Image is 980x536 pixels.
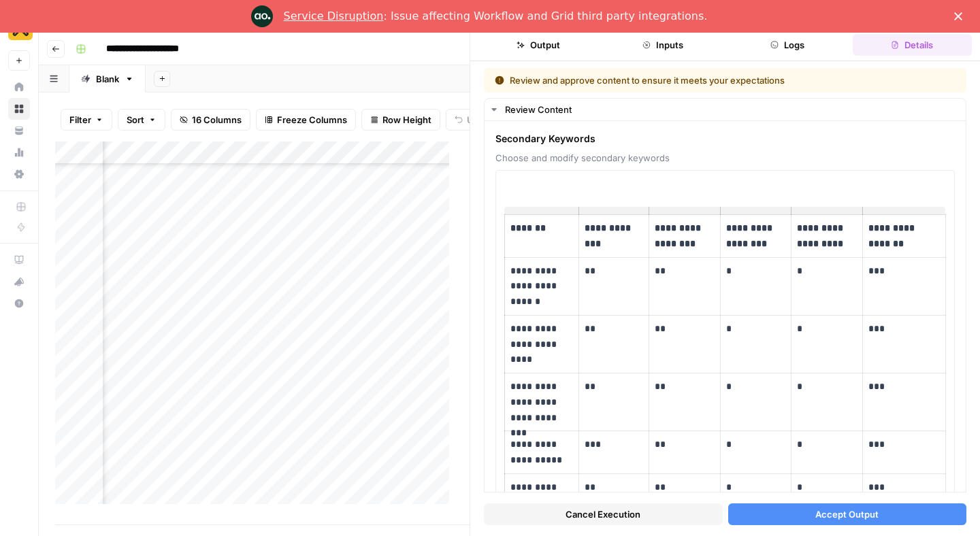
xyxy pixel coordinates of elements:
button: Freeze Columns [256,109,356,131]
img: Profile image for Engineering [251,5,273,27]
button: What's new? [8,271,30,292]
button: Review Content [485,99,966,120]
a: Home [8,76,30,98]
div: Blank [96,72,119,86]
button: Details [853,34,972,56]
button: Row Height [361,109,440,131]
button: Sort [118,109,165,131]
a: Settings [8,163,30,185]
span: Filter [69,113,91,127]
div: Close [954,12,968,20]
a: Blank [69,65,146,93]
span: Sort [127,113,144,127]
a: Your Data [8,120,30,141]
div: What's new? [9,271,29,292]
span: Accept Output [815,507,879,521]
a: Browse [8,98,30,120]
button: Undo [446,109,499,131]
span: Freeze Columns [277,113,347,127]
button: Help + Support [8,292,30,314]
span: Cancel Execution [566,507,640,521]
span: Secondary Keywords [495,132,955,146]
div: Review Content [505,103,958,116]
button: Filter [61,109,112,131]
a: Service Disruption [284,10,384,22]
button: Accept Output [728,503,967,525]
button: 16 Columns [171,109,250,131]
button: Inputs [603,34,722,56]
a: Usage [8,141,30,163]
div: : Issue affecting Workflow and Grid third party integrations. [284,10,708,23]
button: Cancel Execution [484,503,723,525]
button: Logs [728,34,847,56]
span: 16 Columns [192,113,242,127]
a: AirOps Academy [8,249,30,271]
span: Choose and modify secondary keywords [495,151,955,165]
button: Output [478,34,598,56]
div: Review and approve content to ensure it meets your expectations [495,73,870,87]
span: Row Height [382,113,431,127]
